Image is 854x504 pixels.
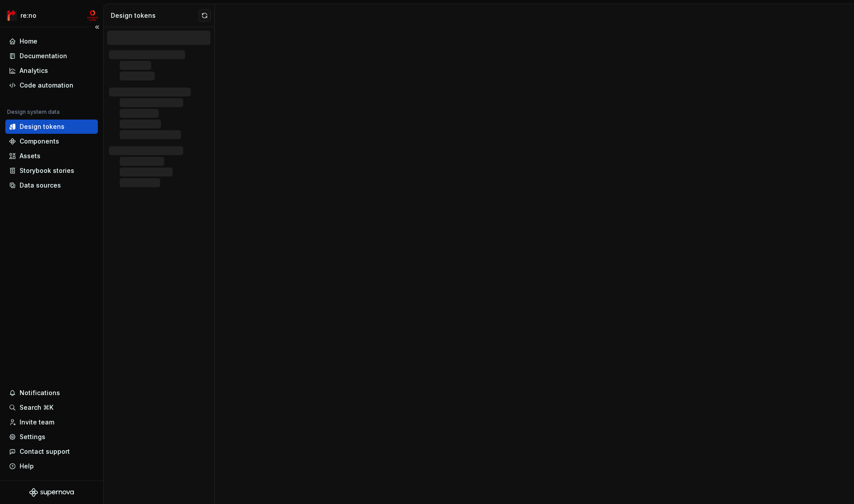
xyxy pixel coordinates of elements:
[5,149,98,163] a: Assets
[5,459,98,473] button: Help
[20,166,74,175] div: Storybook stories
[5,120,98,134] a: Design tokens
[5,178,98,192] a: Data sources
[20,52,67,60] div: Documentation
[20,137,59,146] div: Components
[5,34,98,48] a: Home
[20,81,73,90] div: Code automation
[20,66,48,75] div: Analytics
[7,108,60,116] div: Design system data
[20,462,34,471] div: Help
[20,403,53,412] div: Search ⌘K
[5,64,98,78] a: Analytics
[111,11,198,20] div: Design tokens
[20,447,70,456] div: Contact support
[29,488,74,497] svg: Supernova Logo
[91,21,103,33] button: Collapse sidebar
[5,400,98,415] button: Search ⌘K
[2,6,101,25] button: re:nomc-develop
[6,10,17,21] img: 4ec385d3-6378-425b-8b33-6545918efdc5.png
[5,134,98,148] a: Components
[20,152,40,160] div: Assets
[5,78,98,92] a: Code automation
[5,444,98,459] button: Contact support
[87,10,98,21] img: mc-develop
[20,181,61,190] div: Data sources
[5,415,98,429] a: Invite team
[5,49,98,63] a: Documentation
[20,418,54,427] div: Invite team
[20,37,37,46] div: Home
[20,11,36,20] div: re:no
[20,122,64,131] div: Design tokens
[20,388,60,397] div: Notifications
[5,386,98,400] button: Notifications
[5,164,98,178] a: Storybook stories
[20,432,45,441] div: Settings
[5,430,98,444] a: Settings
